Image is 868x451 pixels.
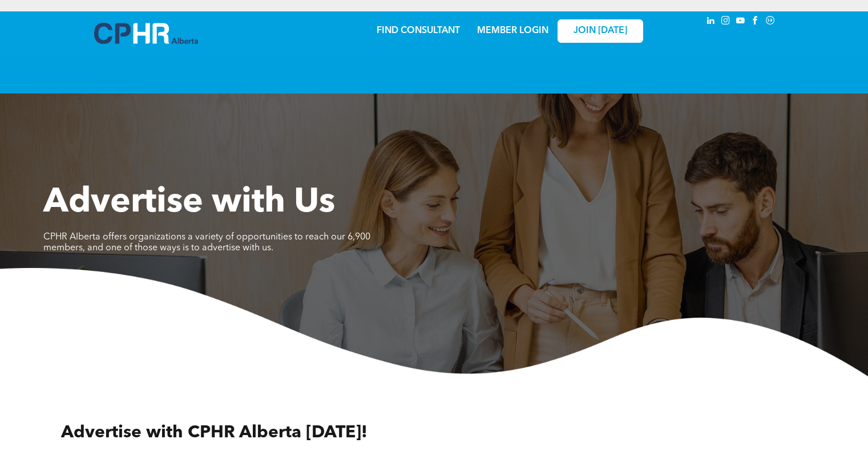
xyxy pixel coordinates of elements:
[574,26,627,36] span: JOIN [DATE]
[43,186,335,220] span: Advertise with Us
[377,26,460,35] a: FIND CONSULTANT
[749,14,762,30] a: facebook
[764,14,777,30] a: Social network
[61,424,368,441] span: Advertise with CPHR Alberta [DATE]!
[734,14,747,30] a: youtube
[558,19,643,43] a: JOIN [DATE]
[477,26,548,35] a: MEMBER LOGIN
[43,233,370,253] span: CPHR Alberta offers organizations a variety of opportunities to reach our 6,900 members, and one ...
[94,23,198,44] img: A blue and white logo for cp alberta
[720,14,732,30] a: instagram
[705,14,717,30] a: linkedin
